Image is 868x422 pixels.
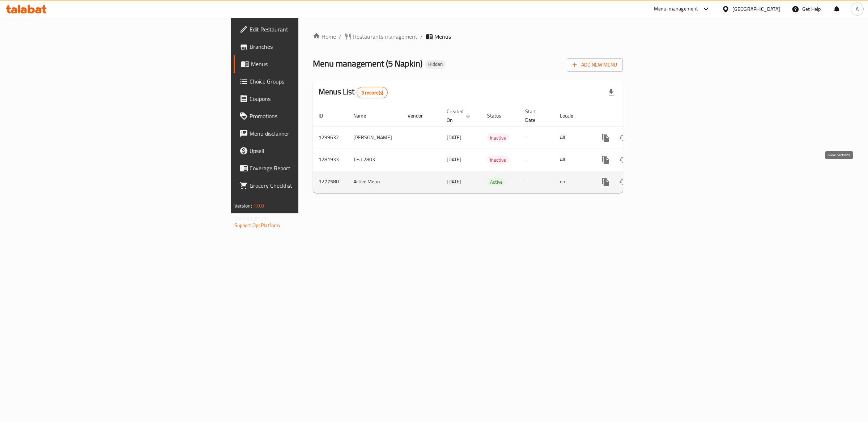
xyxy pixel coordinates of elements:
[487,178,506,186] span: Active
[487,133,509,142] div: Inactive
[603,84,620,101] div: Export file
[447,155,461,164] span: [DATE]
[519,127,554,149] td: -
[614,151,632,169] button: Change Status
[732,5,780,13] div: [GEOGRAPHIC_DATA]
[487,155,509,164] div: Inactive
[234,142,376,159] a: Upsell
[554,127,591,149] td: All
[447,133,461,142] span: [DATE]
[234,73,376,90] a: Choice Groups
[487,156,509,164] span: Inactive
[234,213,268,223] span: Get support on:
[560,111,583,120] span: Locale
[250,25,370,34] span: Edit Restaurant
[408,111,432,120] span: Vendor
[234,90,376,107] a: Coupons
[253,201,264,210] span: 1.0.0
[447,107,473,124] span: Created On
[353,111,375,120] span: Name
[487,111,511,120] span: Status
[519,171,554,193] td: -
[234,107,376,125] a: Promotions
[250,94,370,103] span: Coupons
[313,32,623,41] nav: breadcrumb
[234,221,280,230] a: Support.OpsPlatform
[234,159,376,177] a: Coverage Report
[856,5,859,13] span: A
[234,21,376,38] a: Edit Restaurant
[597,151,614,169] button: more
[313,105,672,193] table: enhanced table
[554,171,591,193] td: en
[487,134,509,142] span: Inactive
[591,105,672,127] th: Actions
[654,5,698,13] div: Menu-management
[250,112,370,120] span: Promotions
[597,173,614,191] button: more
[487,178,506,186] div: Active
[434,32,451,41] span: Menus
[234,201,252,210] span: Version:
[250,42,370,51] span: Branches
[420,32,423,41] li: /
[573,60,617,69] span: Add New Menu
[234,55,376,73] a: Menus
[250,181,370,190] span: Grocery Checklist
[614,129,632,146] button: Change Status
[525,107,545,124] span: Start Date
[357,87,388,98] div: Total records count
[234,177,376,194] a: Grocery Checklist
[614,173,632,191] button: Change Status
[353,32,417,41] span: Restaurants management
[357,89,388,96] span: 3 record(s)
[344,32,417,41] a: Restaurants management
[234,38,376,55] a: Branches
[251,60,370,68] span: Menus
[250,77,370,86] span: Choice Groups
[319,86,388,98] h2: Menus List
[597,129,614,146] button: more
[447,177,461,186] span: [DATE]
[250,164,370,172] span: Coverage Report
[234,125,376,142] a: Menu disclaimer
[567,58,623,72] button: Add New Menu
[519,149,554,171] td: -
[554,149,591,171] td: All
[425,61,446,67] span: Hidden
[425,60,446,69] div: Hidden
[319,111,332,120] span: ID
[250,129,370,138] span: Menu disclaimer
[250,146,370,155] span: Upsell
